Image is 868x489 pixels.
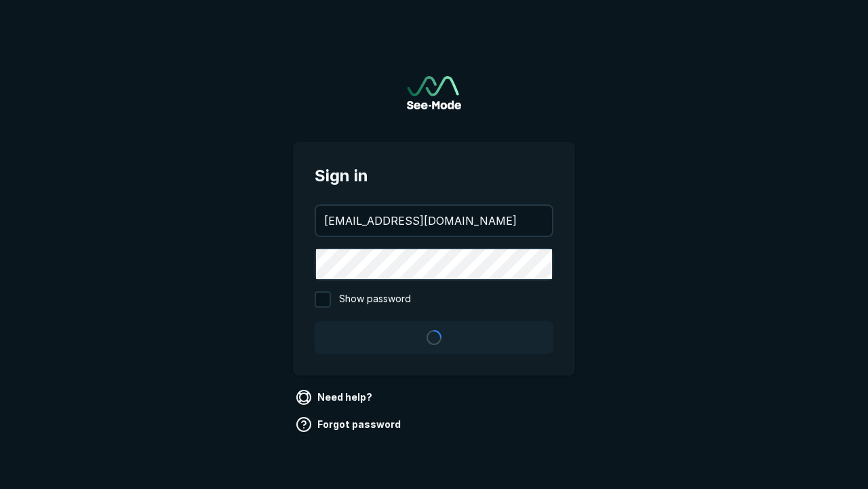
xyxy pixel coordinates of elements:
span: Sign in [315,164,553,188]
a: Go to sign in [407,76,461,109]
a: Need help? [293,386,378,408]
span: Show password [339,291,411,308]
img: See-Mode Logo [407,76,461,109]
a: Forgot password [293,414,406,435]
input: your@email.com [316,206,552,236]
